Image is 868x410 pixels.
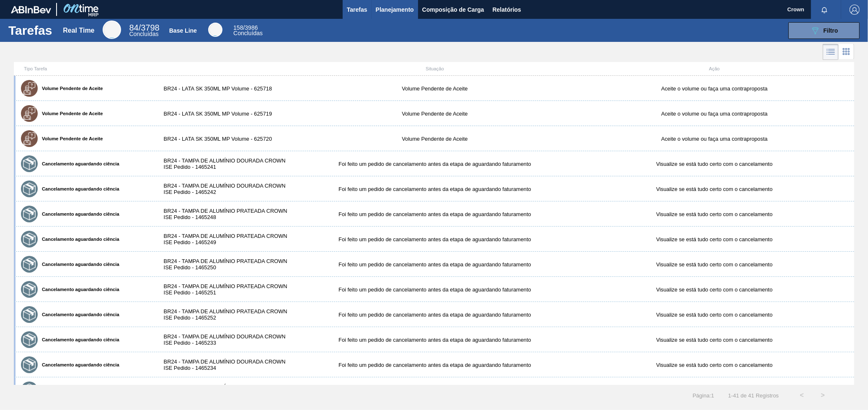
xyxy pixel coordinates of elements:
div: Visão em Cards [839,44,854,60]
div: Volume Pendente de Aceite [295,136,574,142]
div: Aceite o volume ou faça uma contraproposta [575,136,854,142]
div: Base Line [208,23,222,37]
label: Cancelamento aguardando ciência [38,312,119,317]
div: Visão em Lista [823,44,839,60]
div: BR24 - TAMPA DE ALUMÍNIO DOURADA CROWN ISE Pedido - 1465233 [155,333,295,346]
span: 158 [233,24,243,31]
div: BR24 - TAMPA DE ALUMÍNIO DOURADA CROWN ISE Pedido - 1465242 [155,183,295,195]
div: Visualize se está tudo certo com o cancelamento [575,337,854,343]
div: Foi feito um pedido de cancelamento antes da etapa de aguardando faturamento [295,161,574,167]
div: BR24 - TAMPA DE ALUMÍNIO DOURADA CROWN ISE Pedido - 1465235 [155,384,295,396]
label: Cancelamento aguardando ciência [38,287,119,292]
div: Visualize se está tudo certo com o cancelamento [575,186,854,192]
div: BR24 - TAMPA DE ALUMÍNIO PRATEADA CROWN ISE Pedido - 1465249 [155,233,295,245]
span: / 3986 [233,24,258,31]
button: Filtro [788,22,860,39]
div: Visualize se está tudo certo com o cancelamento [575,286,854,293]
div: Visualize se está tudo certo com o cancelamento [575,362,854,368]
span: 1 - 41 de 41 Registros [727,392,779,399]
button: Notificações [811,4,838,15]
label: Cancelamento aguardando ciência [38,362,119,367]
span: Planejamento [376,5,414,15]
span: Composição de Carga [422,5,484,15]
div: Foi feito um pedido de cancelamento antes da etapa de aguardando faturamento [295,362,574,368]
label: Cancelamento aguardando ciência [38,211,119,217]
div: Foi feito um pedido de cancelamento antes da etapa de aguardando faturamento [295,186,574,192]
label: Cancelamento aguardando ciência [38,262,119,267]
span: Tarefas [347,5,367,15]
label: Volume Pendente de Aceite [38,86,103,91]
div: BR24 - LATA SK 350ML MP Volume - 625720 [155,136,295,142]
label: Volume Pendente de Aceite [38,111,103,116]
div: Visualize se está tudo certo com o cancelamento [575,211,854,217]
label: Volume Pendente de Aceite [38,136,103,141]
h1: Tarefas [8,26,52,35]
label: Cancelamento aguardando ciência [38,237,119,242]
div: Visualize se está tudo certo com o cancelamento [575,312,854,318]
div: BR24 - LATA SK 350ML MP Volume - 625719 [155,111,295,117]
div: Real Time [129,24,159,37]
span: Filtro [824,27,838,34]
div: BR24 - TAMPA DE ALUMÍNIO DOURADA CROWN ISE Pedido - 1465241 [155,157,295,170]
div: Tipo Tarefa [15,66,155,71]
div: Volume Pendente de Aceite [295,111,574,117]
div: Foi feito um pedido de cancelamento antes da etapa de aguardando faturamento [295,312,574,318]
span: Página : 1 [692,392,714,399]
div: Visualize se está tudo certo com o cancelamento [575,261,854,268]
div: Aceite o volume ou faça uma contraproposta [575,111,854,117]
div: BR24 - TAMPA DE ALUMÍNIO PRATEADA CROWN ISE Pedido - 1465251 [155,283,295,296]
div: Visualize se está tudo certo com o cancelamento [575,236,854,242]
div: Real Time [63,27,94,34]
div: BR24 - TAMPA DE ALUMÍNIO PRATEADA CROWN ISE Pedido - 1465252 [155,308,295,321]
span: / 3798 [129,23,159,32]
div: Visualize se está tudo certo com o cancelamento [575,161,854,167]
button: > [812,385,833,406]
div: Foi feito um pedido de cancelamento antes da etapa de aguardando faturamento [295,337,574,343]
img: TNhmsLtSVTkK8tSr43FrP2fwEKptu5GPRR3wAAAABJRU5ErkJggg== [11,6,51,13]
div: BR24 - TAMPA DE ALUMÍNIO DOURADA CROWN ISE Pedido - 1465234 [155,358,295,371]
div: Real Time [103,21,121,39]
span: 84 [129,23,138,32]
button: < [791,385,812,406]
div: BR24 - TAMPA DE ALUMÍNIO PRATEADA CROWN ISE Pedido - 1465248 [155,208,295,220]
label: Cancelamento aguardando ciência [38,161,119,166]
img: Logout [850,5,860,15]
span: Concluídas [233,30,263,36]
label: Cancelamento aguardando ciência [38,337,119,342]
div: Situação [295,66,574,71]
div: Ação [575,66,854,71]
div: Base Line [233,25,263,36]
span: Relatórios [493,5,521,15]
div: Volume Pendente de Aceite [295,85,574,92]
div: Foi feito um pedido de cancelamento antes da etapa de aguardando faturamento [295,236,574,242]
div: Foi feito um pedido de cancelamento antes da etapa de aguardando faturamento [295,261,574,268]
div: Base Line [169,27,197,34]
div: BR24 - LATA SK 350ML MP Volume - 625718 [155,85,295,92]
div: Foi feito um pedido de cancelamento antes da etapa de aguardando faturamento [295,211,574,217]
span: Concluídas [129,31,158,37]
label: Cancelamento aguardando ciência [38,186,119,191]
div: Aceite o volume ou faça uma contraproposta [575,85,854,92]
div: Foi feito um pedido de cancelamento antes da etapa de aguardando faturamento [295,286,574,293]
div: BR24 - TAMPA DE ALUMÍNIO PRATEADA CROWN ISE Pedido - 1465250 [155,258,295,271]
